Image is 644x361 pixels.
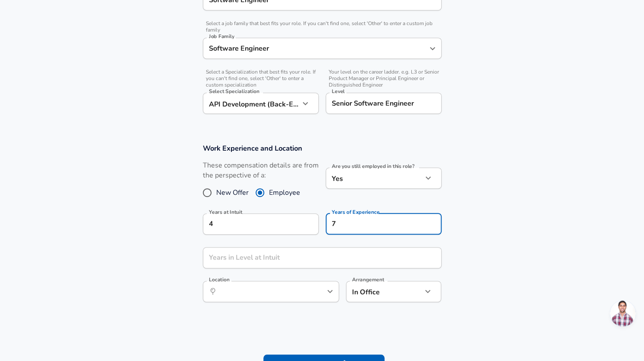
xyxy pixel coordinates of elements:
[209,210,242,215] label: Years at Intuit
[346,281,410,302] div: In Office
[352,277,384,282] label: Arrangement
[332,210,379,215] label: Years of Experience
[207,42,425,55] input: Software Engineer
[332,89,345,94] label: Level
[269,187,300,198] span: Employee
[610,300,636,326] div: Open chat
[326,69,442,88] span: Your level on the career ladder. e.g. L3 or Senior Product Manager or Principal Engineer or Disti...
[209,89,259,94] label: Select Specialization
[203,247,423,268] input: 1
[426,42,439,55] button: Open
[324,285,336,297] button: Open
[330,97,438,110] input: L3
[203,161,319,180] label: These compensation details are from the perspective of a:
[326,213,423,235] input: 7
[203,69,319,88] span: Select a Specialization that best fits your role. If you can't find one, select 'Other' to enter ...
[203,143,442,153] h3: Work Experience and Location
[209,277,229,282] label: Location
[203,93,300,114] div: API Development (Back-End)
[203,20,442,33] span: Select a job family that best fits your role. If you can't find one, select 'Other' to enter a cu...
[216,187,249,198] span: New Offer
[209,34,234,39] label: Job Family
[332,164,414,169] label: Are you still employed in this role?
[203,213,300,235] input: 0
[326,168,423,189] div: Yes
